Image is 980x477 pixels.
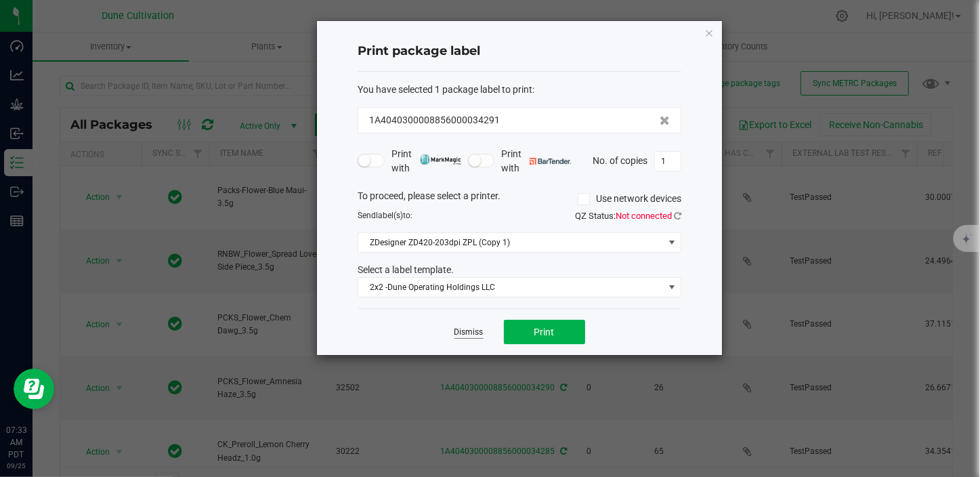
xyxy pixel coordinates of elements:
[578,192,681,206] label: Use network devices
[347,263,691,277] div: Select a label template.
[347,189,691,209] div: To proceed, please select a printer.
[593,154,647,165] span: No. of copies
[369,113,500,127] span: 1A4040300008856000034291
[575,211,681,221] span: QZ Status:
[358,83,681,97] div: :
[504,320,585,344] button: Print
[534,327,555,337] span: Print
[14,369,54,409] iframe: Resource center
[454,327,484,338] a: Dismiss
[420,154,461,165] img: mark_magic_cybra.png
[530,158,571,165] img: bartender.png
[501,147,571,175] span: Print with
[358,278,664,297] span: 2x2 -Dune Operating Holdings LLC
[358,84,532,95] span: You have selected 1 package label to print
[358,43,681,60] h4: Print package label
[358,233,664,252] span: ZDesigner ZD420-203dpi ZPL (Copy 1)
[391,147,461,175] span: Print with
[616,211,672,221] span: Not connected
[358,211,412,220] span: Send to:
[376,211,403,220] span: label(s)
